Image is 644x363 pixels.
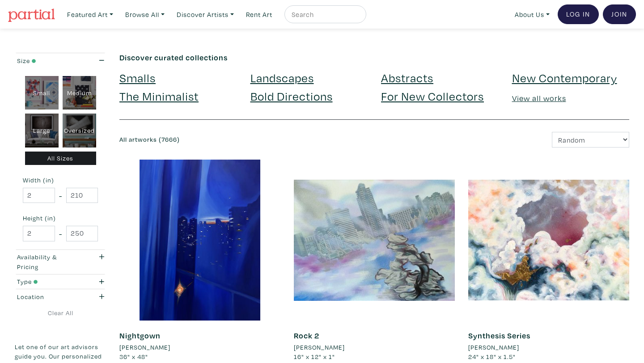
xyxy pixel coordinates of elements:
[15,289,106,304] button: Location
[25,114,59,148] div: Large
[23,177,98,183] small: Width (in)
[15,274,106,289] button: Type
[242,5,276,24] a: Rent Art
[15,250,106,274] button: Availability & Pricing
[63,114,96,148] div: Oversized
[381,88,484,104] a: For New Collectors
[59,228,62,240] span: -
[468,342,629,352] a: [PERSON_NAME]
[23,215,98,221] small: Height (in)
[17,292,79,302] div: Location
[121,5,169,24] a: Browse All
[119,53,629,63] h6: Discover curated collections
[468,342,519,352] li: [PERSON_NAME]
[603,4,636,24] a: Join
[512,93,566,103] a: View all works
[250,70,314,85] a: Landscapes
[119,88,199,104] a: The Minimalist
[468,352,516,361] span: 24" x 18" x 1.5"
[119,342,170,352] li: [PERSON_NAME]
[294,352,335,361] span: 16" x 12" x 1"
[291,9,358,20] input: Search
[25,76,59,110] div: Small
[17,56,79,66] div: Size
[294,342,455,352] a: [PERSON_NAME]
[119,342,280,352] a: [PERSON_NAME]
[511,5,554,24] a: About Us
[15,53,106,68] button: Size
[512,70,617,85] a: New Contemporary
[173,5,238,24] a: Discover Artists
[63,76,96,110] div: Medium
[119,70,156,85] a: Smalls
[119,352,148,361] span: 36" x 48"
[15,308,106,318] a: Clear All
[59,190,62,202] span: -
[17,252,79,271] div: Availability & Pricing
[17,277,79,287] div: Type
[63,5,117,24] a: Featured Art
[119,330,161,341] a: Nightgown
[381,70,433,85] a: Abstracts
[250,88,333,104] a: Bold Directions
[25,152,96,165] div: All Sizes
[294,342,345,352] li: [PERSON_NAME]
[558,4,599,24] a: Log In
[468,330,530,341] a: Synthesis Series
[294,330,319,341] a: Rock 2
[119,136,368,144] h6: All artworks (7666)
